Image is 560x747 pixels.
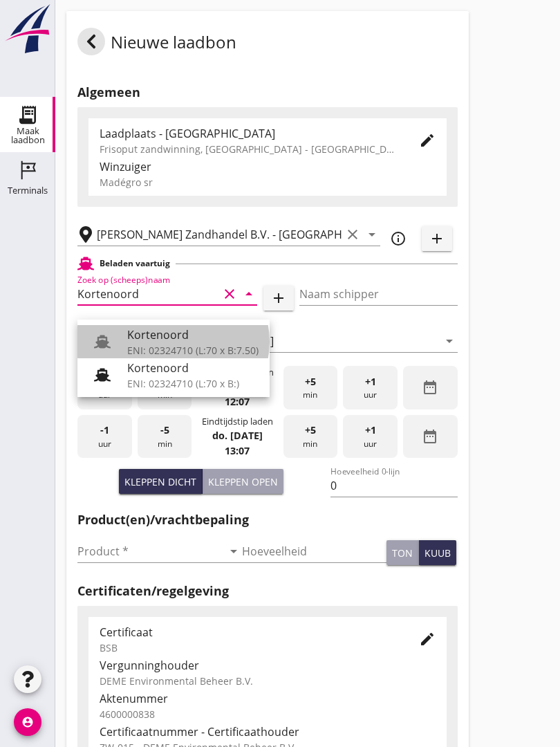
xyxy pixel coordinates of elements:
[422,379,438,396] i: date_range
[100,125,397,142] div: Laadplaats - [GEOGRAPHIC_DATA]
[386,540,419,565] button: ton
[77,283,218,305] input: Zoek op (scheeps)naam
[127,360,259,376] div: Kortenoord
[100,175,436,190] div: Madégro sr
[305,423,316,438] span: +5
[77,415,132,459] div: uur
[14,708,41,736] i: account_circle
[100,624,397,640] div: Certificaat
[441,333,458,349] i: arrow_drop_down
[343,366,398,409] div: uur
[429,230,445,247] i: add
[77,83,458,102] h2: Algemeen
[138,415,192,459] div: min
[100,674,436,688] div: DEME Environmental Beheer B.V.
[203,469,283,494] button: Kleppen open
[343,415,398,459] div: uur
[225,444,250,457] strong: 13:07
[344,226,361,243] i: clear
[77,28,236,61] div: Nieuwe laadbon
[160,423,169,438] span: -5
[100,423,109,438] span: -1
[100,640,397,655] div: BSB
[124,474,196,489] div: Kleppen dicht
[97,223,342,246] input: Losplaats
[365,374,376,389] span: +1
[127,343,259,358] div: ENI: 02324710 (L:70 x B:7.50)
[100,257,170,270] h2: Beladen vaartuig
[208,474,278,489] div: Kleppen open
[424,546,451,560] div: kuub
[202,415,273,428] div: Eindtijdstip laden
[419,631,436,647] i: edit
[365,423,376,438] span: +1
[419,132,436,149] i: edit
[364,226,380,243] i: arrow_drop_down
[3,3,53,55] img: logo-small.a267ee39.svg
[100,158,436,175] div: Winzuiger
[419,540,456,565] button: kuub
[100,707,436,721] div: 4600000838
[77,510,458,529] h2: Product(en)/vrachtbepaling
[225,395,250,408] strong: 12:07
[390,230,407,247] i: info_outline
[100,142,397,156] div: Frisoput zandwinning, [GEOGRAPHIC_DATA] - [GEOGRAPHIC_DATA].
[283,415,338,459] div: min
[299,283,458,305] input: Naam schipper
[77,582,458,600] h2: Certificaten/regelgeving
[119,469,203,494] button: Kleppen dicht
[8,186,48,195] div: Terminals
[127,326,259,343] div: Kortenoord
[127,376,259,391] div: ENI: 02324710 (L:70 x B:)
[242,540,387,562] input: Hoeveelheid
[77,540,223,562] input: Product *
[221,286,238,302] i: clear
[241,286,257,302] i: arrow_drop_down
[100,657,436,674] div: Vergunninghouder
[225,543,242,560] i: arrow_drop_down
[212,429,263,442] strong: do. [DATE]
[100,723,436,740] div: Certificaatnummer - Certificaathouder
[270,290,287,306] i: add
[422,428,438,445] i: date_range
[100,690,436,707] div: Aktenummer
[392,546,413,560] div: ton
[305,374,316,389] span: +5
[330,474,457,497] input: Hoeveelheid 0-lijn
[283,366,338,409] div: min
